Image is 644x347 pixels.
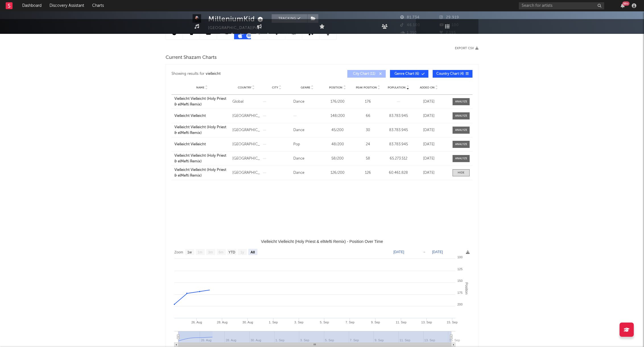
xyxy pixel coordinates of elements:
[232,127,260,133] div: [GEOGRAPHIC_DATA]
[354,99,382,105] div: 176
[174,96,230,107] a: Vielleicht Vielleicht (Holy Priest & elMefti Remix)
[385,170,412,176] div: 60.461.828
[415,113,443,119] div: [DATE]
[385,156,412,162] div: 65.273.512
[400,16,420,19] span: 81.734
[390,70,428,78] button: Genre Chart(6)
[174,167,230,178] a: Vielleicht Vielleicht (Holy Priest & elMefti Remix)
[415,99,443,105] div: [DATE]
[242,321,253,324] text: 30. Aug
[385,113,412,119] div: 83.783.945
[272,86,278,89] span: City
[432,250,443,254] text: [DATE]
[174,125,230,136] a: Vielleicht Vielleicht (Holy Priest & elMefti Remix)
[356,86,377,89] span: Peak Position
[324,156,351,162] div: 58 / 200
[371,321,380,324] text: 9. Sep
[447,321,458,324] text: 15. Sep
[329,86,342,89] span: Position
[172,70,322,78] div: Showing results for
[324,142,351,147] div: 48 / 200
[385,127,412,133] div: 83.783.945
[232,113,260,119] div: [GEOGRAPHIC_DATA]
[324,113,351,119] div: 148 / 200
[415,156,443,162] div: [DATE]
[415,127,443,133] div: [DATE]
[166,54,217,61] span: Current Shazam Charts
[272,14,307,23] button: Tracking
[421,321,432,324] text: 13. Sep
[174,250,183,254] text: Zoom
[465,282,468,295] text: Position
[393,250,404,254] text: [DATE]
[324,170,351,176] div: 126 / 200
[347,70,386,78] button: City Chart(11)
[436,72,464,76] span: Country Chart ( 4 )
[519,2,604,9] input: Search for artists
[385,142,412,147] div: 83.783.945
[457,267,463,271] text: 125
[174,142,230,147] a: Vielleicht Vielleicht
[187,250,192,254] text: 1w
[292,33,302,40] button: Edit
[457,279,463,282] text: 150
[324,99,351,105] div: 176 / 200
[415,170,443,176] div: [DATE]
[174,153,230,164] a: Vielleicht Vielleicht (Holy Priest & elMefti Remix)
[294,321,304,324] text: 3. Sep
[232,156,260,162] div: [GEOGRAPHIC_DATA]
[354,170,382,176] div: 126
[433,70,472,78] button: Country Chart(4)
[208,250,213,254] text: 3m
[422,250,426,254] text: →
[251,250,255,254] text: All
[439,16,459,19] span: 29.919
[238,86,251,89] span: Country
[196,86,205,89] span: Name
[394,72,420,76] span: Genre Chart ( 6 )
[293,142,321,147] div: Pop
[232,170,260,176] div: [GEOGRAPHIC_DATA]
[457,255,463,259] text: 100
[388,86,406,89] span: Population
[232,99,260,105] div: Global
[269,321,278,324] text: 1. Sep
[228,250,235,254] text: YTD
[301,86,310,89] span: Genre
[396,321,406,324] text: 11. Sep
[191,321,202,324] text: 26. Aug
[206,71,221,77] div: vielleicht
[622,1,629,6] div: 99 +
[354,113,382,119] div: 66
[457,291,463,294] text: 175
[351,72,377,76] span: City Chart ( 11 )
[293,127,321,133] div: Dance
[354,127,382,133] div: 30
[354,156,382,162] div: 58
[232,142,260,147] div: [GEOGRAPHIC_DATA]
[293,99,321,105] div: Dance
[320,321,329,324] text: 5. Sep
[240,250,244,254] text: 1y
[420,86,435,89] span: Added On
[261,239,383,244] text: Vielleicht Vielleicht (Holy Priest & elMefti Remix) - Position Over Time
[293,170,321,176] div: Dance
[621,3,625,8] button: 99+
[198,250,203,254] text: 1m
[208,14,265,24] div: MilleniumKid
[219,250,224,254] text: 6m
[324,127,351,133] div: 45 / 200
[345,321,354,324] text: 7. Sep
[354,142,382,147] div: 24
[415,142,443,147] div: [DATE]
[217,321,228,324] text: 28. Aug
[174,113,230,119] a: Vielleicht Vielleicht
[449,338,460,342] text: 15. Sep
[293,156,321,162] div: Dance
